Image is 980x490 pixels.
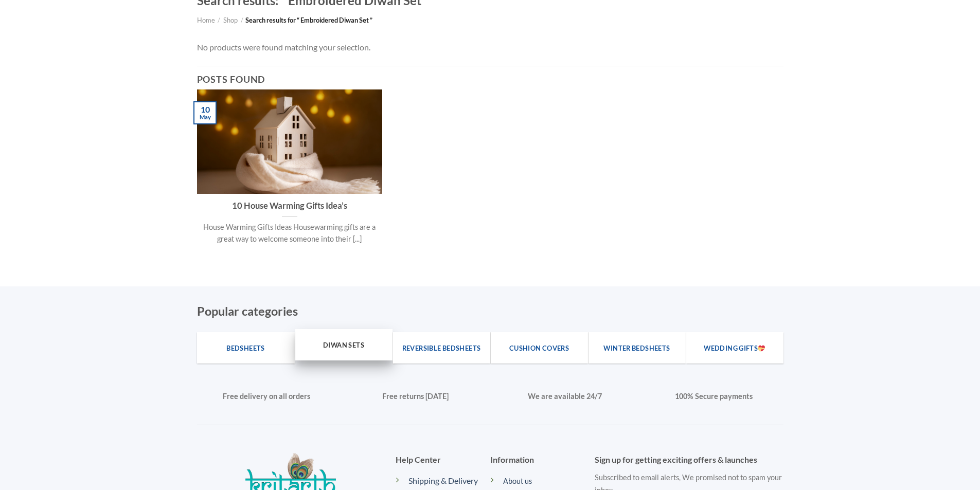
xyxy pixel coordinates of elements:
[490,453,585,466] h5: Information
[396,453,490,466] h5: Help Center
[223,392,310,401] strong: Free delivery on all orders
[509,343,569,353] span: Cushion Covers
[197,74,783,85] h4: Posts found
[197,15,783,25] nav: Breadcrumb
[589,340,686,357] a: Winter Bedsheets
[758,345,765,352] img: 💝
[393,340,490,357] a: Reversible Bedsheets
[528,392,602,401] strong: We are available 24/7
[197,16,215,24] a: Home
[197,302,783,321] h4: Popular categories
[197,41,783,54] div: No products were found matching your selection.
[197,89,382,194] img: House Warming Gifts Ideas
[202,221,377,245] p: House Warming Gifts Ideas Housewarming gifts are a great way to welcome someone into their [...]
[197,340,295,357] a: Bedsheets
[704,343,765,353] span: Wedding Gifts
[295,337,393,354] a: Diwan Sets
[232,201,347,212] a: 10 House Warming Gifts Idea’s
[686,340,783,357] a: Wedding Gifts💝
[491,340,588,357] a: Cushion Covers
[503,477,532,485] a: About us
[226,343,264,353] span: Bedsheets
[675,392,753,401] strong: 100% Secure payments
[595,453,784,466] h5: Sign up for getting exciting offers & launches
[218,16,220,24] span: /
[408,476,478,485] a: Shipping & Delivery
[382,392,449,401] strong: Free returns [DATE]
[603,343,670,353] span: Winter Bedsheets
[402,343,481,353] span: Reversible Bedsheets
[323,340,364,350] span: Diwan Sets
[223,16,238,24] a: Shop
[241,16,243,24] span: /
